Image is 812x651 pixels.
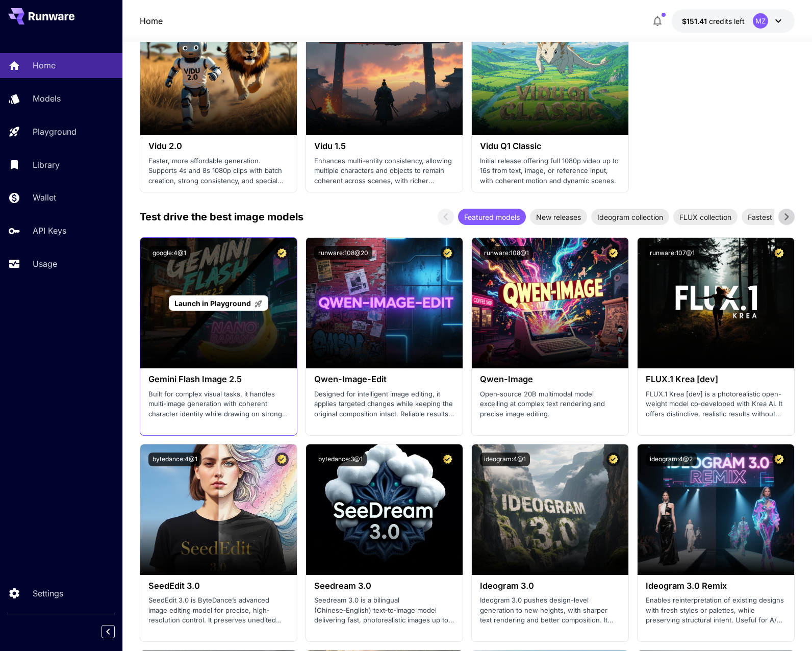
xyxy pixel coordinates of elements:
button: google:4@1 [148,246,190,260]
h3: Vidu Q1 Classic [480,141,620,151]
h3: SeedEdit 3.0 [148,581,289,591]
p: API Keys [33,224,66,237]
p: Playground [33,126,77,138]
div: MZ [753,13,768,29]
img: alt [472,5,628,135]
img: alt [638,444,794,575]
span: Fastest models [742,212,804,222]
button: ideogram:4@1 [480,453,530,466]
h3: Ideogram 3.0 Remix [646,581,786,591]
button: runware:108@1 [480,246,533,260]
button: Certified Model – Vetted for best performance and includes a commercial license. [441,246,454,260]
h3: Qwen-Image-Edit [314,374,454,384]
p: Enhances multi-entity consistency, allowing multiple characters and objects to remain coherent ac... [314,156,454,186]
p: Open‑source 20B multimodal model excelling at complex text rendering and precise image editing. [480,389,620,419]
img: alt [638,238,794,368]
h3: Qwen-Image [480,374,620,384]
p: Initial release offering full 1080p video up to 16s from text, image, or reference input, with co... [480,156,620,186]
span: credits left [709,17,745,26]
div: Collapse sidebar [109,622,122,641]
button: runware:107@1 [646,246,699,260]
span: New releases [530,212,587,222]
span: Launch in Playground [174,299,251,308]
div: New releases [530,209,587,225]
p: SeedEdit 3.0 is ByteDance’s advanced image editing model for precise, high-resolution control. It... [148,595,289,625]
p: Faster, more affordable generation. Supports 4s and 8s 1080p clips with batch creation, strong co... [148,156,289,186]
img: alt [306,238,463,368]
div: Ideogram collection [591,209,669,225]
p: Ideogram 3.0 pushes design-level generation to new heights, with sharper text rendering and bette... [480,595,620,625]
a: Launch in Playground [169,295,268,311]
button: bytedance:3@1 [314,453,367,466]
button: Certified Model – Vetted for best performance and includes a commercial license. [606,453,620,466]
div: FLUX collection [673,209,738,225]
button: runware:108@20 [314,246,372,260]
span: Ideogram collection [591,212,669,222]
h3: Seedream 3.0 [314,581,454,591]
p: Wallet [33,191,56,204]
img: alt [472,238,628,368]
button: Certified Model – Vetted for best performance and includes a commercial license. [772,453,786,466]
button: $151.40734MZ [672,9,795,33]
h3: Vidu 1.5 [314,141,454,151]
button: bytedance:4@1 [148,453,201,466]
h3: FLUX.1 Krea [dev] [646,374,786,384]
p: Seedream 3.0 is a bilingual (Chinese‑English) text‑to‑image model delivering fast, photorealistic... [314,595,454,625]
img: alt [306,444,463,575]
span: $151.41 [682,17,709,26]
button: Certified Model – Vetted for best performance and includes a commercial license. [772,246,786,260]
img: alt [140,5,297,135]
p: Models [33,92,61,105]
img: alt [140,444,297,575]
p: Settings [33,587,63,599]
span: Featured models [458,212,526,222]
div: Fastest models [742,209,804,225]
button: Certified Model – Vetted for best performance and includes a commercial license. [275,453,289,466]
h3: Vidu 2.0 [148,141,289,151]
a: Home [140,15,163,27]
div: Featured models [458,209,526,225]
p: Designed for intelligent image editing, it applies targeted changes while keeping the original co... [314,389,454,419]
img: alt [472,444,628,575]
div: $151.40734 [682,16,745,27]
button: ideogram:4@2 [646,453,697,466]
button: Collapse sidebar [102,625,115,638]
p: FLUX.1 Krea [dev] is a photorealistic open-weight model co‑developed with Krea AI. It offers dist... [646,389,786,419]
p: Enables reinterpretation of existing designs with fresh styles or palettes, while preserving stru... [646,595,786,625]
button: Certified Model – Vetted for best performance and includes a commercial license. [441,453,454,466]
p: Library [33,159,60,171]
h3: Gemini Flash Image 2.5 [148,374,289,384]
img: alt [306,5,463,135]
h3: Ideogram 3.0 [480,581,620,591]
button: Certified Model – Vetted for best performance and includes a commercial license. [275,246,289,260]
p: Usage [33,258,57,270]
p: Home [33,59,56,71]
p: Built for complex visual tasks, it handles multi-image generation with coherent character identit... [148,389,289,419]
nav: breadcrumb [140,15,163,27]
span: FLUX collection [673,212,738,222]
p: Test drive the best image models [140,209,303,224]
button: Certified Model – Vetted for best performance and includes a commercial license. [606,246,620,260]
